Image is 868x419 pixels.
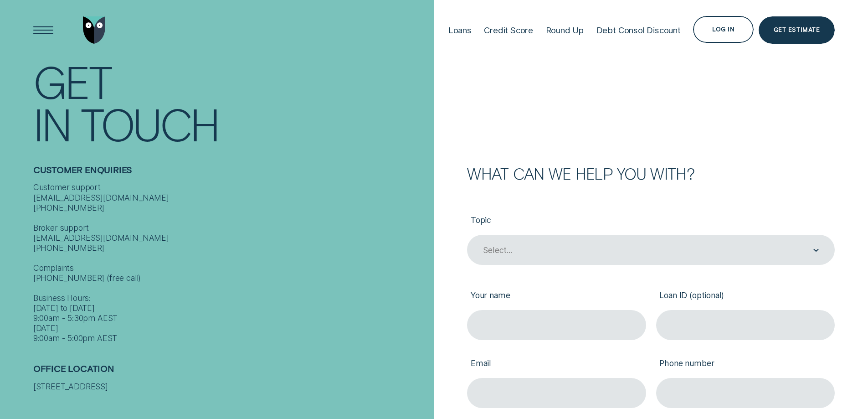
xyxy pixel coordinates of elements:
[483,245,512,255] div: Select...
[33,382,429,392] div: [STREET_ADDRESS]
[30,16,57,44] button: Open Menu
[33,60,429,145] h1: Get In Touch
[656,282,835,310] label: Loan ID (optional)
[83,16,106,44] img: Wisr
[448,25,472,36] div: Loans
[33,182,429,343] div: Customer support [EMAIL_ADDRESS][DOMAIN_NAME] [PHONE_NUMBER] Broker support [EMAIL_ADDRESS][DOMAI...
[656,350,835,378] label: Phone number
[759,16,835,44] a: Get Estimate
[467,166,835,181] h2: What can we help you with?
[484,25,533,36] div: Credit Score
[693,16,753,43] button: Log in
[33,165,429,183] h2: Customer Enquiries
[546,25,584,36] div: Round Up
[596,25,681,36] div: Debt Consol Discount
[467,207,835,235] label: Topic
[33,363,429,382] h2: Office Location
[467,282,646,310] label: Your name
[467,350,646,378] label: Email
